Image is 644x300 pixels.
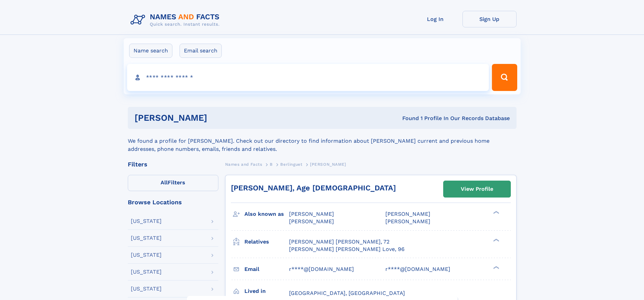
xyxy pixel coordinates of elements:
[231,184,396,192] a: [PERSON_NAME], Age [DEMOGRAPHIC_DATA]
[310,162,346,167] span: [PERSON_NAME]
[131,286,162,292] div: [US_STATE]
[444,181,510,197] a: View Profile
[385,211,430,217] span: [PERSON_NAME]
[280,160,302,168] a: Berlinguet
[289,238,389,246] a: [PERSON_NAME] [PERSON_NAME], 72
[244,236,289,248] h3: Relatives
[128,129,517,153] div: We found a profile for [PERSON_NAME]. Check out our directory to find information about [PERSON_N...
[161,179,168,186] span: All
[129,44,172,58] label: Name search
[270,160,273,168] a: B
[461,181,493,197] div: View Profile
[385,218,430,225] span: [PERSON_NAME]
[244,263,289,275] h3: Email
[305,115,510,122] div: Found 1 Profile In Our Records Database
[244,285,289,297] h3: Lived in
[492,64,517,91] button: Search Button
[131,235,162,241] div: [US_STATE]
[135,114,305,122] h1: [PERSON_NAME]
[492,265,500,270] div: ❯
[225,160,262,168] a: Names and Facts
[127,64,489,91] input: search input
[244,208,289,220] h3: Also known as
[128,175,218,191] label: Filters
[408,11,462,27] a: Log In
[462,11,517,27] a: Sign Up
[128,199,218,205] div: Browse Locations
[280,162,302,167] span: Berlinguet
[289,218,334,225] span: [PERSON_NAME]
[131,269,162,275] div: [US_STATE]
[128,11,225,29] img: Logo Names and Facts
[289,211,334,217] span: [PERSON_NAME]
[289,290,405,296] span: [GEOGRAPHIC_DATA], [GEOGRAPHIC_DATA]
[289,246,405,253] a: [PERSON_NAME] [PERSON_NAME] Love, 96
[492,238,500,242] div: ❯
[180,44,222,58] label: Email search
[492,210,500,215] div: ❯
[270,162,273,167] span: B
[131,218,162,224] div: [US_STATE]
[131,252,162,258] div: [US_STATE]
[128,161,218,167] div: Filters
